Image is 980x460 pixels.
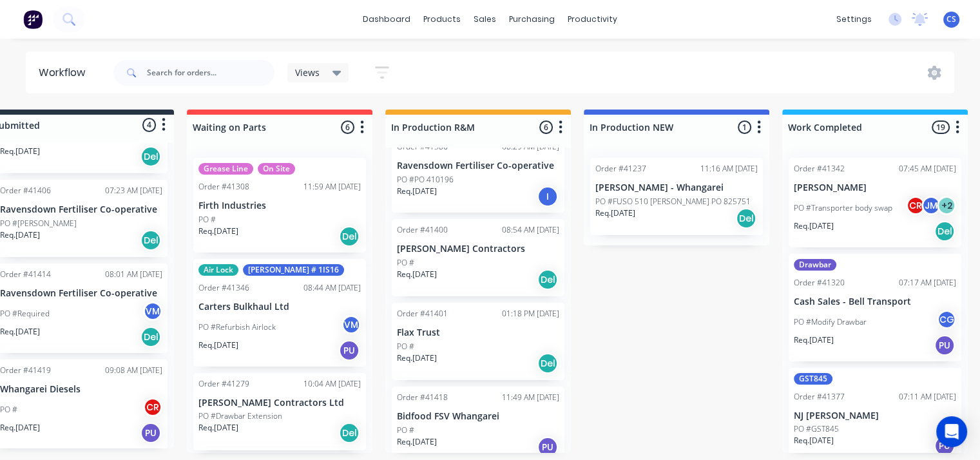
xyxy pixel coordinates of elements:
[397,352,437,364] p: Req. [DATE]
[417,10,467,29] div: products
[140,230,161,251] div: Del
[198,214,216,225] p: PO #
[937,310,956,329] div: CG
[502,224,559,236] div: 08:54 AM [DATE]
[397,244,559,254] p: [PERSON_NAME] Contractors
[794,259,836,271] div: Drawbar
[397,141,448,153] div: Order #41386
[934,221,955,242] div: Del
[397,392,448,403] div: Order #41418
[537,353,558,374] div: Del
[303,378,361,390] div: 10:04 AM [DATE]
[397,186,437,197] p: Req. [DATE]
[147,60,274,86] input: Search for orders...
[794,182,956,193] p: [PERSON_NAME]
[899,391,956,403] div: 07:11 AM [DATE]
[392,303,564,380] div: Order #4140101:18 PM [DATE]Flax TrustPO #Req.[DATE]Del
[198,282,249,294] div: Order #41346
[794,391,845,403] div: Order #41377
[700,163,758,175] div: 11:16 AM [DATE]
[936,416,967,447] div: Open Intercom Messenger
[339,423,360,443] div: Del
[789,158,961,247] div: Order #4134207:45 AM [DATE][PERSON_NAME]PO #Transporter body swapCRJM+2Req.[DATE]Del
[39,65,91,81] div: Workflow
[537,186,558,207] div: I
[105,365,162,376] div: 09:08 AM [DATE]
[794,373,832,385] div: GST845
[339,226,360,247] div: Del
[303,181,361,193] div: 11:59 AM [DATE]
[356,10,417,29] a: dashboard
[397,269,437,280] p: Req. [DATE]
[397,224,448,236] div: Order #41400
[105,185,162,196] div: 07:23 AM [DATE]
[397,308,448,320] div: Order #41401
[140,423,161,443] div: PU
[397,341,414,352] p: PO #
[561,10,624,29] div: productivity
[198,398,361,408] p: [PERSON_NAME] Contractors Ltd
[934,335,955,356] div: PU
[467,10,503,29] div: sales
[794,202,892,214] p: PO #Transporter body swap
[503,10,561,29] div: purchasing
[794,334,834,346] p: Req. [DATE]
[198,181,249,193] div: Order #41308
[794,410,956,421] p: NJ [PERSON_NAME]
[198,302,361,312] p: Carters Bulkhaul Ltd
[794,316,867,328] p: PO #Modify Drawbar
[392,118,564,213] div: Order #4138608:29 AM [DATE]Ravensdown Fertiliser Co-operativePO #PO 410196Req.[DATE]I
[899,277,956,289] div: 07:17 AM [DATE]
[198,422,238,434] p: Req. [DATE]
[794,435,834,446] p: Req. [DATE]
[794,423,839,435] p: PO #GST845
[198,200,361,211] p: Firth Industries
[946,14,956,25] span: CS
[198,225,238,237] p: Req. [DATE]
[140,146,161,167] div: Del
[397,327,559,338] p: Flax Trust
[193,158,366,253] div: Grease LineOn SiteOrder #4130811:59 AM [DATE]Firth IndustriesPO #Req.[DATE]Del
[937,196,956,215] div: + 2
[198,410,282,422] p: PO #Drawbar Extension
[794,277,845,289] div: Order #41320
[794,163,845,175] div: Order #41342
[794,296,956,307] p: Cash Sales - Bell Transport
[830,10,878,29] div: settings
[736,208,756,229] div: Del
[590,158,763,235] div: Order #4123711:16 AM [DATE][PERSON_NAME] - WhangareiPO #FUSO 510 [PERSON_NAME] PO 825751Req.[DATE...
[243,264,344,276] div: [PERSON_NAME] # 1IS16
[537,269,558,290] div: Del
[934,436,955,456] div: PU
[502,392,559,403] div: 11:49 AM [DATE]
[595,196,751,207] p: PO #FUSO 510 [PERSON_NAME] PO 825751
[295,66,320,79] span: Views
[105,269,162,280] div: 08:01 AM [DATE]
[258,163,295,175] div: On Site
[397,257,414,269] p: PO #
[341,315,361,334] div: VM
[198,264,238,276] div: Air Lock
[906,196,925,215] div: CR
[789,254,961,361] div: DrawbarOrder #4132007:17 AM [DATE]Cash Sales - Bell TransportPO #Modify DrawbarCGReq.[DATE]PU
[193,259,366,367] div: Air Lock[PERSON_NAME] # 1IS16Order #4134608:44 AM [DATE]Carters Bulkhaul LtdPO #Refurbish Airlock...
[140,327,161,347] div: Del
[899,163,956,175] div: 07:45 AM [DATE]
[502,141,559,153] div: 08:29 AM [DATE]
[198,378,249,390] div: Order #41279
[198,321,276,333] p: PO #Refurbish Airlock
[397,174,454,186] p: PO #PO 410196
[921,196,941,215] div: JM
[143,398,162,417] div: CR
[397,411,559,422] p: Bidfood FSV Whangarei
[502,308,559,320] div: 01:18 PM [DATE]
[193,373,366,450] div: Order #4127910:04 AM [DATE][PERSON_NAME] Contractors LtdPO #Drawbar ExtensionReq.[DATE]Del
[537,437,558,457] div: PU
[143,302,162,321] div: VM
[595,182,758,193] p: [PERSON_NAME] - Whangarei
[23,10,43,29] img: Factory
[595,207,635,219] p: Req. [DATE]
[794,220,834,232] p: Req. [DATE]
[397,436,437,448] p: Req. [DATE]
[397,425,414,436] p: PO #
